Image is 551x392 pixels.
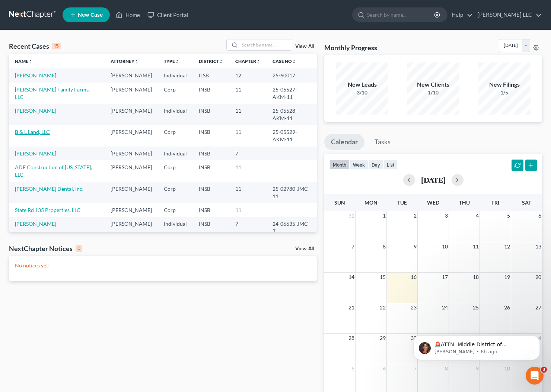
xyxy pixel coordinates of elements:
input: Search by name... [367,8,435,22]
td: Corp [158,160,193,181]
span: 1 [382,211,386,220]
span: 20 [535,273,542,282]
a: Tasks [368,134,397,150]
a: [PERSON_NAME] [15,72,56,78]
td: INSB [193,125,229,147]
span: 3 [541,367,547,373]
td: 25-05527-AKM-11 [267,83,317,104]
td: 7 [229,147,267,160]
td: ILSB [193,68,229,82]
i: unfold_more [256,60,261,64]
span: 6 [382,364,386,373]
a: [PERSON_NAME] Dental, Inc. [15,186,83,192]
a: Calendar [324,134,364,150]
span: 8 [382,242,386,251]
span: 13 [535,242,542,251]
i: unfold_more [175,60,179,64]
td: INSB [193,160,229,181]
span: 27 [535,303,542,312]
td: [PERSON_NAME] [105,83,158,104]
a: Help [448,8,473,22]
i: unfold_more [28,60,33,64]
span: 6 [538,211,542,220]
td: [PERSON_NAME] [105,203,158,217]
span: Sun [334,199,345,206]
a: Chapterunfold_more [235,58,261,64]
td: INSB [193,83,229,104]
td: INSB [193,217,229,238]
i: unfold_more [219,60,223,64]
a: [PERSON_NAME] Family Farms, LLC [15,86,90,100]
span: 5 [506,211,511,220]
span: 5 [351,364,355,373]
a: [PERSON_NAME] LLC [474,8,542,22]
td: 25-02780-JMC-11 [267,182,317,203]
span: 26 [503,303,511,312]
td: 24-06635-JMC-7 [267,217,317,238]
td: INSB [193,182,229,203]
span: 28 [348,334,355,343]
div: New Leads [336,80,388,89]
td: Corp [158,203,193,217]
td: [PERSON_NAME] [105,217,158,238]
iframe: Intercom notifications message [402,320,551,372]
span: 18 [472,273,480,282]
td: Corp [158,182,193,203]
div: Recent Cases [9,42,61,51]
span: 21 [348,303,355,312]
span: 17 [441,273,449,282]
span: 7 [351,242,355,251]
a: [PERSON_NAME] [15,221,56,227]
div: New Filings [478,80,531,89]
span: 14 [348,273,355,282]
td: 11 [229,104,267,125]
a: View All [295,246,314,251]
td: 7 [229,217,267,238]
button: week [350,160,368,170]
a: State Rd 135 Properties, LLC [15,207,80,213]
div: New Clients [407,80,459,89]
td: [PERSON_NAME] [105,147,158,160]
td: [PERSON_NAME] [105,125,158,147]
span: 25 [472,303,480,312]
td: 25-60017 [267,68,317,82]
span: 24 [441,303,449,312]
span: New Case [78,12,103,18]
a: Districtunfold_more [199,58,223,64]
div: 15 [52,43,61,49]
div: 1/5 [478,89,531,96]
div: 3/10 [336,89,388,96]
td: 25-05528-AKM-11 [267,104,317,125]
span: 29 [379,334,386,343]
button: day [368,160,383,170]
button: month [329,160,350,170]
a: View All [295,44,314,49]
a: [PERSON_NAME] [15,107,56,114]
span: Wed [427,199,439,206]
input: Search by name... [240,39,292,50]
div: 0 [76,245,82,252]
i: unfold_more [292,60,296,64]
a: Case Nounfold_more [273,58,296,64]
a: B & L Land, LLC [15,129,50,135]
iframe: Intercom live chat [526,367,544,385]
td: Corp [158,83,193,104]
i: unfold_more [134,60,139,64]
span: 11 [472,242,480,251]
td: Individual [158,147,193,160]
a: Attorneyunfold_more [111,58,139,64]
h3: Monthly Progress [324,43,377,52]
a: Nameunfold_more [15,58,33,64]
span: 10 [441,242,449,251]
a: [PERSON_NAME] [15,150,56,157]
span: Sat [522,199,531,206]
span: Tue [397,199,407,206]
td: [PERSON_NAME] [105,182,158,203]
td: 11 [229,125,267,147]
td: INSB [193,104,229,125]
td: 11 [229,203,267,217]
h2: [DATE] [421,176,446,184]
